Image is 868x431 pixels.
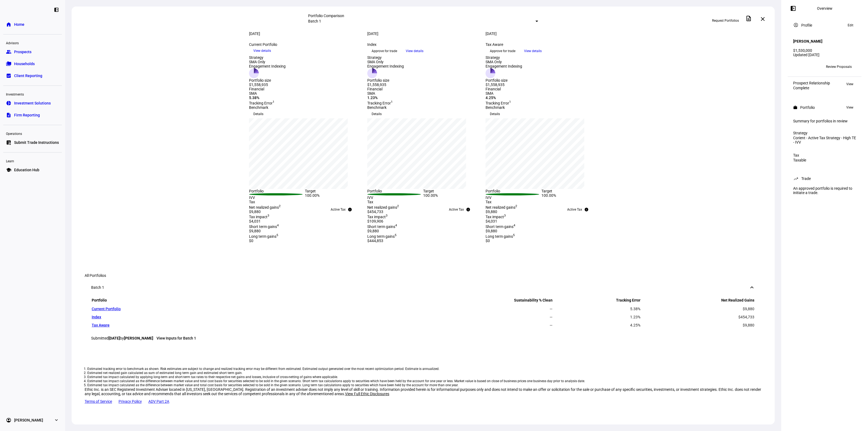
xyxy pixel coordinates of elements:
[3,110,62,121] a: descriptionFirm Reporting
[367,60,404,64] div: SMA Only
[749,284,755,291] mat-icon: keyboard_arrow_down
[397,204,399,208] sup: 2
[423,321,553,329] td: —
[367,64,404,68] div: Engagement Indexing
[509,100,511,104] sup: 1
[249,205,281,210] span: Net realized gains
[305,193,361,200] div: 100.00%
[54,7,59,12] eth-mat-symbol: left_panel_close
[6,61,11,66] eth-mat-symbol: folder_copy
[249,118,348,189] div: chart, 1 series
[486,110,504,118] button: Details
[367,195,423,200] div: IVV
[844,81,856,87] button: View
[641,313,755,321] td: $454,733
[793,158,856,162] div: Taxable
[845,22,856,28] button: Edit
[253,110,263,118] span: Details
[745,15,752,22] mat-icon: description
[6,417,11,423] eth-mat-symbol: account_circle
[793,119,856,123] div: Summary for portfolios in review
[486,78,522,83] div: Portfolio size
[708,16,743,25] button: Request Portfolios
[524,47,542,55] span: View details
[486,96,597,100] div: 4.25%
[249,105,361,110] div: Benchmark
[793,105,797,110] mat-icon: work
[249,87,361,91] div: Financial
[249,78,286,83] div: Portfolio size
[423,305,553,313] td: —
[367,234,397,239] span: Long term gains
[91,336,755,340] div: Submitted
[54,417,59,423] eth-mat-symbol: expand_more
[793,48,856,53] div: $1,530,000
[793,104,856,111] eth-panel-overview-card-header: Portfolio
[249,48,275,53] a: View details
[273,100,275,104] sup: 1
[3,58,62,69] a: folder_copyHouseholds
[793,39,822,43] h4: [PERSON_NAME]
[486,64,522,68] div: Engagement Indexing
[3,70,62,81] a: bid_landscapeClient Reporting
[305,189,361,193] div: Target
[553,305,641,313] td: 5.38%
[486,219,597,223] div: $4,031
[119,399,142,404] a: Privacy Policy
[515,204,517,208] sup: 2
[367,78,404,83] div: Portfolio size
[541,189,597,193] div: Target
[249,64,286,68] div: Engagement Indexing
[793,86,830,90] div: Complete
[423,313,553,321] td: —
[249,110,268,118] button: Details
[367,96,479,100] div: 1.23%
[249,219,361,223] div: $4,031
[553,298,641,305] th: Tracking Error
[486,118,584,189] div: chart, 1 series
[553,313,641,321] td: 1.23%
[249,224,279,229] span: Short term gains
[486,83,522,87] div: $1,558,935
[249,215,269,219] span: Tax impact
[793,175,856,182] eth-panel-overview-card-header: Trade
[367,110,386,118] button: Details
[249,96,361,100] div: 5.38%
[249,47,275,55] button: View details
[308,19,321,23] mat-select-trigger: Batch 1
[6,73,11,78] eth-mat-symbol: bid_landscape
[14,167,39,173] span: Education Hub
[14,22,24,27] span: Home
[367,189,423,193] div: Portfolio
[423,298,553,305] th: Sustainability % Clean
[386,214,388,218] sup: 3
[249,210,361,214] div: $9,880
[553,321,641,329] td: 4.25%
[3,39,62,46] div: Advisors
[486,87,597,91] div: Financial
[276,233,278,237] sup: 5
[6,49,11,55] eth-mat-symbol: group
[148,399,169,404] a: ADV Part 2A
[486,210,597,214] div: $9,880
[249,31,361,36] div: [DATE]
[14,112,40,118] span: Firm Reporting
[793,153,856,157] div: Tax
[367,200,479,204] div: Tax
[513,233,515,237] sup: 5
[92,298,422,305] th: Portfolio
[486,234,515,239] span: Long term gains
[486,91,597,96] div: SMA
[277,223,279,227] sup: 4
[367,47,401,55] button: Approve for trade
[367,224,397,229] span: Short term gains
[391,100,393,104] sup: 1
[395,223,397,227] sup: 4
[486,189,541,193] div: Portfolio
[801,23,812,27] div: Profile
[85,399,112,404] a: Terms of Service
[846,104,853,111] span: View
[3,46,62,57] a: groupProspects
[372,47,397,55] span: Approve for trade
[490,110,500,118] span: Details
